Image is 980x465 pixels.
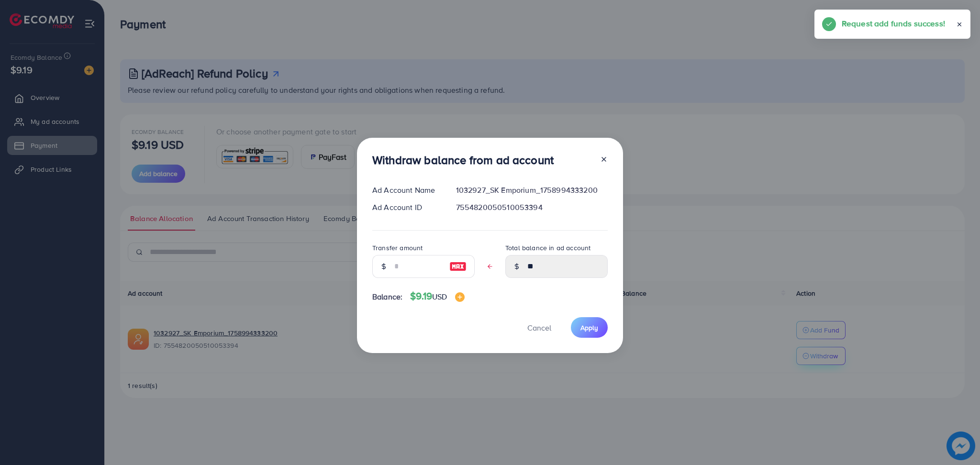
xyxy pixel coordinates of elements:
img: image [455,292,465,302]
h4: $9.19 [410,290,464,302]
span: Apply [580,323,598,332]
div: 7554820050510053394 [448,202,615,213]
button: Apply [571,317,608,338]
div: Ad Account Name [365,185,448,196]
div: 1032927_SK Emporium_1758994333200 [448,185,615,196]
h3: Withdraw balance from ad account [372,153,554,167]
label: Total balance in ad account [505,243,590,253]
span: Balance: [372,291,402,302]
span: USD [432,291,447,302]
div: Ad Account ID [365,202,448,213]
h5: Request add funds success! [842,17,945,30]
span: Cancel [527,322,551,333]
button: Cancel [515,317,563,338]
label: Transfer amount [372,243,423,253]
img: image [449,261,467,272]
